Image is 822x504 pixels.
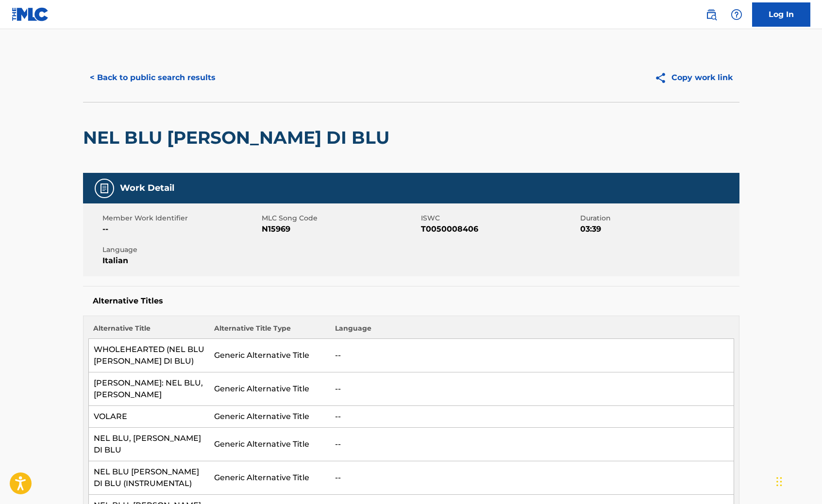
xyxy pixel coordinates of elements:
td: -- [330,372,734,406]
img: Copy work link [654,72,671,84]
img: Work Detail [99,183,110,194]
span: Italian [102,255,259,267]
td: NEL BLU, [PERSON_NAME] DI BLU [88,428,209,461]
div: Drag [776,467,782,496]
td: -- [330,339,734,372]
td: -- [330,461,734,495]
td: -- [330,428,734,461]
td: Generic Alternative Title [209,461,330,495]
td: Generic Alternative Title [209,339,330,372]
td: -- [330,406,734,428]
span: Language [102,245,259,255]
td: [PERSON_NAME]: NEL BLU, [PERSON_NAME] [88,372,209,406]
span: -- [102,223,259,235]
div: Help [727,5,746,24]
td: Generic Alternative Title [209,372,330,406]
button: < Back to public search results [83,66,222,90]
td: WHOLEHEARTED (NEL BLU [PERSON_NAME] DI BLU) [88,339,209,372]
th: Alternative Title Type [209,323,330,339]
td: VOLARE [88,406,209,428]
h2: NEL BLU [PERSON_NAME] DI BLU [83,127,394,149]
span: Duration [580,213,737,223]
span: ISWC [421,213,578,223]
td: Generic Alternative Title [209,406,330,428]
td: Generic Alternative Title [209,428,330,461]
span: Member Work Identifier [102,213,259,223]
span: N15969 [262,223,419,235]
a: Public Search [702,5,721,24]
iframe: Chat Widget [773,457,822,504]
span: MLC Song Code [262,213,419,223]
span: T0050008406 [421,223,578,235]
th: Language [330,323,734,339]
img: MLC Logo [12,7,49,21]
th: Alternative Title [88,323,209,339]
h5: Alternative Titles [93,296,730,306]
a: Log In [752,2,810,27]
h5: Work Detail [120,183,174,194]
td: NEL BLU [PERSON_NAME] DI BLU (INSTRUMENTAL) [88,461,209,495]
button: Copy work link [648,66,739,90]
img: search [705,9,717,20]
span: 03:39 [580,223,737,235]
img: help [731,9,742,20]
